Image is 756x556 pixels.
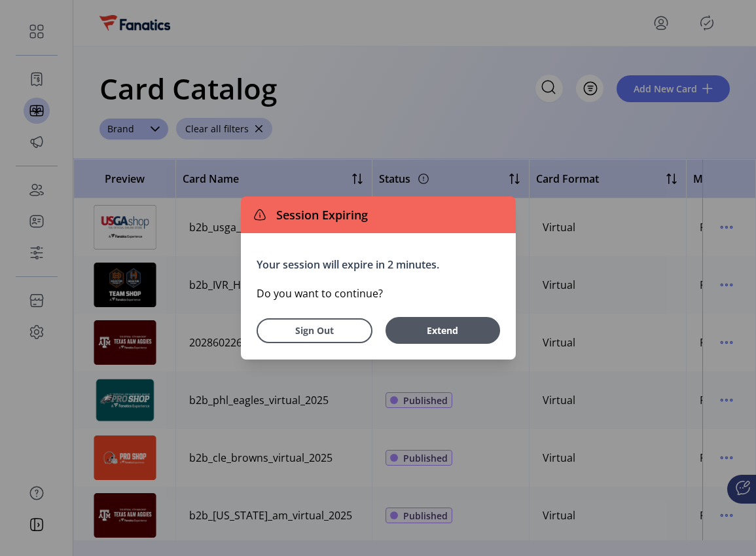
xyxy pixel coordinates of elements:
[392,324,494,337] span: Extend
[274,324,355,337] span: Sign Out
[257,257,500,272] p: Your session will expire in 2 minutes.
[271,206,368,224] span: Session Expiring
[257,318,372,343] button: Sign Out
[257,286,500,301] p: Do you want to continue?
[386,317,500,344] button: Extend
